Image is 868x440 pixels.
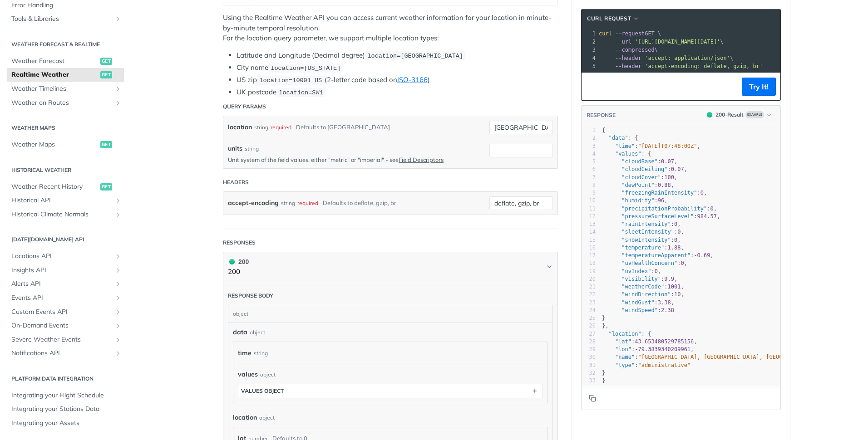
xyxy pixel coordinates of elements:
[100,71,112,78] span: get
[621,299,654,306] span: "windGust"
[635,39,720,45] span: '[URL][DOMAIN_NAME][DATE]'
[602,158,677,165] span: : ,
[602,370,605,376] span: }
[11,321,112,330] span: On-Demand Events
[228,196,279,210] label: accept-encoding
[11,196,112,205] span: Historical API
[114,267,122,274] button: Show subpages for Insights API
[11,182,98,191] span: Weather Recent History
[635,346,638,352] span: -
[621,291,671,298] span: "windDirection"
[582,244,596,252] div: 16
[250,328,265,337] div: object
[582,181,596,189] div: 8
[621,190,697,196] span: "freezingRainIntensity"
[602,143,700,149] span: : ,
[582,236,596,244] div: 15
[602,377,605,384] span: }
[114,350,122,357] button: Show subpages for Notifications API
[281,196,295,210] div: string
[615,346,631,352] span: "lon"
[602,338,697,345] span: : ,
[367,53,463,59] span: location=[GEOGRAPHIC_DATA]
[694,252,697,259] span: -
[602,268,661,274] span: : ,
[114,211,122,218] button: Show subpages for Historical Climate Normals
[697,252,710,259] span: 0.69
[7,277,124,291] a: Alerts APIShow subpages for Alerts API
[228,121,252,134] label: location
[638,143,697,149] span: "[DATE]T07:48:00Z"
[745,111,764,118] span: Example
[7,389,124,402] a: Integrating your Flight Schedule
[223,239,256,247] div: Responses
[621,158,657,165] span: "cloudBase"
[114,99,122,107] button: Show subpages for Weather on Routes
[238,384,542,398] button: values object
[715,111,744,119] div: 200 - Result
[621,213,694,220] span: "pressureSurfaceLevel"
[582,228,596,236] div: 14
[11,57,98,66] span: Weather Forecast
[582,213,596,220] div: 12
[11,293,112,303] span: Events API
[7,333,124,347] a: Severe Weather EventsShow subpages for Severe Weather Events
[602,260,687,266] span: : ,
[11,266,112,275] span: Insights API
[7,82,124,96] a: Weather TimelinesShow subpages for Weather Timelines
[587,15,631,23] span: cURL Request
[114,322,122,329] button: Show subpages for On-Demand Events
[602,299,674,306] span: : ,
[664,174,674,181] span: 100
[582,275,596,283] div: 20
[11,349,112,358] span: Notifications API
[259,77,322,84] span: location=10001 US
[582,189,596,197] div: 9
[7,40,124,49] h2: Weather Forecast & realtime
[233,328,247,337] span: data
[602,244,684,251] span: : ,
[621,307,657,313] span: "windSpeed"
[615,47,655,53] span: --compressed
[645,63,763,69] span: 'accept-encoding: deflate, gzip, br'
[602,315,605,321] span: }
[245,145,259,153] div: string
[7,180,124,194] a: Weather Recent Historyget
[271,65,340,72] span: location=[US_STATE]
[233,413,257,422] span: location
[7,194,124,207] a: Historical APIShow subpages for Historical API
[615,30,645,37] span: --request
[621,276,661,282] span: "visibility"
[602,291,684,298] span: : ,
[582,377,596,385] div: 33
[114,85,122,93] button: Show subpages for Weather Timelines
[7,166,124,174] h2: Historical Weather
[582,158,596,166] div: 5
[228,156,476,164] p: Unit system of the field values, either "metric" or "imperial" - see
[114,197,122,204] button: Show subpages for Historical API
[582,166,596,173] div: 6
[237,75,558,85] li: US zip (2-letter code based on )
[638,362,691,368] span: "administrative"
[297,196,318,210] div: required
[582,307,596,314] div: 24
[582,29,597,38] div: 1
[7,138,124,152] a: Weather Mapsget
[615,39,631,45] span: --url
[7,68,124,82] a: Realtime Weatherget
[615,338,631,345] span: "lat"
[228,257,553,277] button: 200 200200
[635,338,694,345] span: 43.653480529785156
[100,141,112,148] span: get
[602,237,681,243] span: : ,
[615,151,641,157] span: "values"
[11,1,122,10] span: Error Handling
[237,87,558,98] li: UK postcode
[114,15,122,23] button: Show subpages for Tools & Libraries
[11,335,112,344] span: Severe Weather Events
[397,75,428,84] a: ISO-3166
[582,54,597,62] div: 4
[602,213,720,220] span: : ,
[271,121,291,134] div: required
[582,205,596,213] div: 11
